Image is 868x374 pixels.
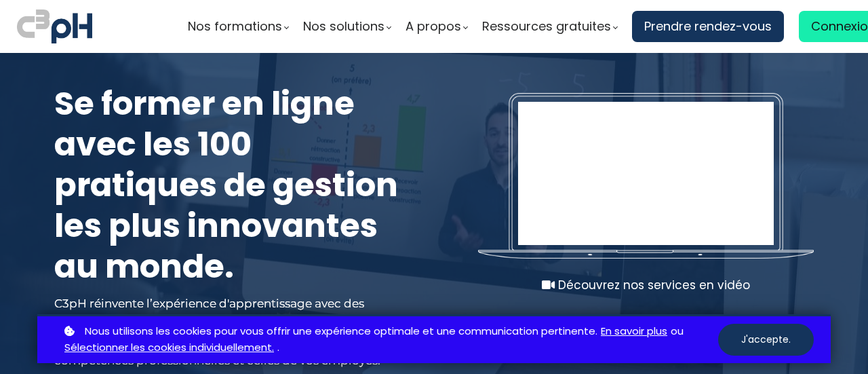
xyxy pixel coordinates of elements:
span: A propos [406,16,461,37]
span: Nos solutions [303,16,384,37]
img: logo C3PH [17,7,92,46]
a: En savoir plus [601,323,667,340]
span: Prendre rendez-vous [644,16,772,37]
a: Prendre rendez-vous [632,11,784,42]
div: C3pH réinvente l’expérience d'apprentissage avec des formations interactives, pratiques, ludiques... [54,294,407,370]
h1: Se former en ligne avec les 100 pratiques de gestion les plus innovantes au monde. [54,83,407,287]
button: J'accepte. [718,324,814,356]
span: Nos formations [188,16,282,37]
span: Nous utilisons les cookies pour vous offrir une expérience optimale et une communication pertinente. [85,323,597,340]
div: Découvrez nos services en vidéo [478,276,814,295]
a: Sélectionner les cookies individuellement. [64,339,274,356]
span: Ressources gratuites [482,16,611,37]
p: ou . [61,323,718,357]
